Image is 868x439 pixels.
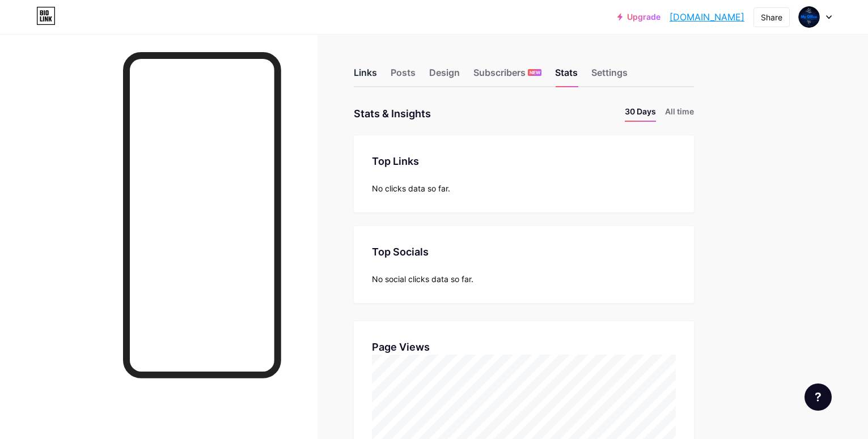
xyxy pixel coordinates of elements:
div: Stats [555,66,578,86]
li: 30 Days [625,105,656,122]
div: Subscribers [473,66,541,86]
div: Posts [391,66,416,86]
div: Settings [591,66,628,86]
div: Stats & Insights [354,105,431,122]
div: Top Links [372,154,676,169]
div: Share [761,11,782,23]
div: Design [429,66,460,86]
a: [DOMAIN_NAME] [670,10,744,24]
span: NEW [530,69,540,76]
div: Links [354,66,377,86]
img: myofficepca [798,6,820,28]
li: All time [665,105,694,122]
div: No clicks data so far. [372,182,676,194]
div: Top Socials [372,244,676,259]
div: Page Views [372,339,676,355]
a: Upgrade [617,12,660,22]
div: No social clicks data so far. [372,273,676,285]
